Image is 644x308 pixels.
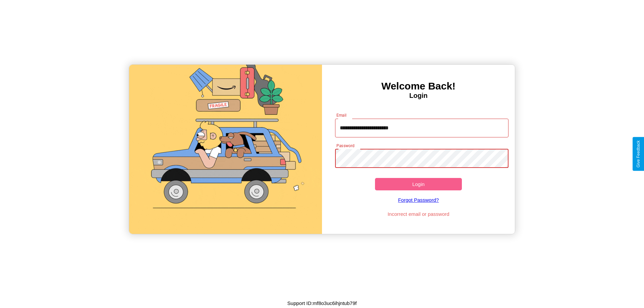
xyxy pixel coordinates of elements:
[375,178,462,190] button: Login
[322,80,515,92] h3: Welcome Back!
[336,143,354,148] label: Password
[332,190,505,209] a: Forgot Password?
[336,112,347,118] label: Email
[636,140,641,168] div: Give Feedback
[332,209,505,219] p: Incorrect email or password
[129,65,322,234] img: gif
[322,92,515,100] h4: Login
[287,299,357,308] p: Support ID: mf8o3uc6ihjntub79f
